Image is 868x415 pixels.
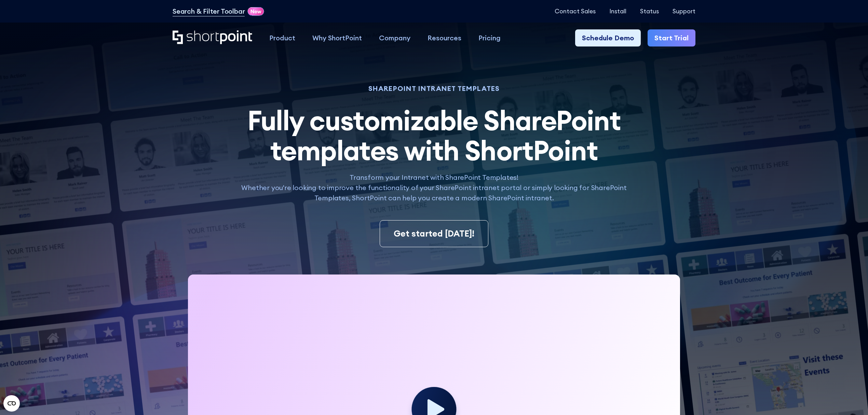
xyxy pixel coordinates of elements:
div: Pricing [478,33,501,43]
span: Fully customizable SharePoint templates with ShortPoint [247,103,621,168]
a: Status [640,8,659,15]
a: Product [261,29,304,46]
a: Pricing [470,29,509,46]
a: Search & Filter Toolbar [173,6,245,16]
a: Get started [DATE]! [380,220,488,247]
div: Resources [428,33,461,43]
div: Company [379,33,410,43]
a: Why ShortPoint [304,29,370,46]
a: Home [173,30,252,45]
button: Open CMP widget [3,395,20,412]
div: Get started [DATE]! [394,227,474,240]
a: Resources [419,29,470,46]
a: Company [370,29,419,46]
a: Install [609,8,626,15]
p: Transform your Intranet with SharePoint Templates! Whether you're looking to improve the function... [234,172,634,203]
a: Support [673,8,695,15]
h1: SHAREPOINT INTRANET TEMPLATES [234,85,634,92]
div: Why ShortPoint [312,33,362,43]
a: Contact Sales [555,8,596,15]
a: Schedule Demo [575,29,641,46]
iframe: Chat Widget [834,382,868,415]
div: Product [269,33,295,43]
a: Start Trial [648,29,695,46]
